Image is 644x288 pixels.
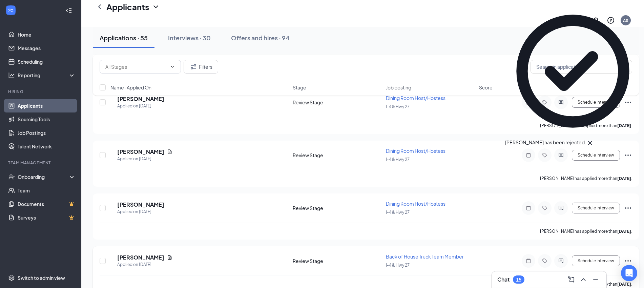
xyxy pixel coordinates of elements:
svg: ActiveChat [557,205,565,211]
svg: Document [167,255,172,260]
div: Onboarding [18,173,70,180]
button: Schedule Interview [572,255,620,266]
a: DocumentsCrown [18,197,76,211]
svg: Settings [8,274,15,281]
a: Talent Network [18,140,76,153]
svg: Document [167,149,172,155]
h3: Chat [497,276,510,283]
span: Name · Applied On [110,84,151,91]
a: Sourcing Tools [18,112,76,126]
span: I-4 & Hwy 27 [386,157,410,162]
svg: ComposeMessage [567,275,575,284]
span: Stage [293,84,306,91]
span: Back of House Truck Team Member [386,253,464,260]
b: [DATE] [617,229,631,234]
span: Score [479,84,493,91]
a: Job Postings [18,126,76,140]
h5: [PERSON_NAME] [117,254,164,261]
svg: Minimize [591,275,600,284]
svg: Note [524,258,533,264]
svg: UserCheck [8,173,15,180]
svg: Tag [541,205,549,211]
div: Team Management [8,160,74,166]
div: Review Stage [293,99,382,106]
span: I-4 & Hwy 27 [386,263,410,268]
a: SurveysCrown [18,211,76,224]
a: Team [18,184,76,197]
div: Applied on [DATE] [117,261,172,268]
div: Open Intercom Messenger [621,265,637,281]
svg: Note [524,205,533,211]
svg: CheckmarkCircle [505,3,641,139]
svg: WorkstreamLogo [7,7,14,14]
button: Filter Filters [184,60,218,74]
div: Interviews · 30 [168,34,211,42]
div: Hiring [8,89,74,95]
svg: ChevronLeft [96,3,104,11]
svg: Note [524,152,533,158]
span: Dining Room Host/Hostess [386,201,445,207]
svg: ActiveChat [557,152,565,158]
div: Reporting [18,72,76,79]
svg: ChevronDown [152,3,160,11]
input: All Stages [105,63,167,70]
svg: Filter [189,63,198,71]
svg: ChevronUp [579,275,587,284]
p: [PERSON_NAME] has applied more than . [540,176,632,181]
span: Dining Room Host/Hostess [386,148,445,154]
button: ComposeMessage [566,274,577,285]
b: [DATE] [617,176,631,181]
svg: Tag [541,258,549,264]
button: ChevronUp [578,274,589,285]
div: Offers and hires · 94 [231,34,290,42]
a: Home [18,28,76,41]
h5: [PERSON_NAME] [117,201,164,208]
a: Scheduling [18,55,76,68]
svg: Ellipses [624,204,632,212]
h5: [PERSON_NAME] [117,148,164,156]
div: [PERSON_NAME] has been rejected. [505,139,586,147]
svg: Ellipses [624,257,632,265]
a: Applicants [18,99,76,112]
h1: Applicants [106,1,149,13]
svg: ActiveChat [557,258,565,264]
div: Review Stage [293,258,382,264]
div: 15 [516,277,521,283]
b: [DATE] [617,282,631,287]
a: Messages [18,41,76,55]
svg: Cross [586,139,594,147]
span: I-4 & Hwy 27 [386,210,410,215]
svg: Analysis [8,72,15,79]
div: Switch to admin view [18,274,65,281]
div: Applied on [DATE] [117,103,164,109]
div: Applied on [DATE] [117,156,172,162]
svg: ChevronDown [170,64,175,69]
svg: Ellipses [624,151,632,159]
button: Schedule Interview [572,150,620,161]
svg: Tag [541,152,549,158]
span: I-4 & Hwy 27 [386,104,410,109]
div: Applied on [DATE] [117,208,164,215]
svg: Collapse [65,7,72,14]
p: [PERSON_NAME] has applied more than . [540,228,632,234]
div: Applications · 55 [100,34,148,42]
div: Review Stage [293,152,382,159]
button: Schedule Interview [572,203,620,213]
span: Job posting [386,84,411,91]
div: Review Stage [293,205,382,211]
button: Minimize [590,274,601,285]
